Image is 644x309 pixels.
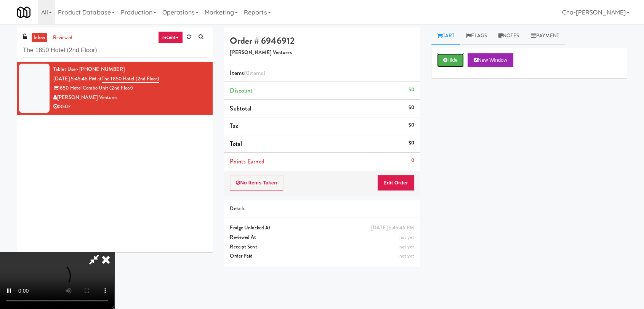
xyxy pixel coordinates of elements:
div: 00:07 [53,102,207,112]
h4: Order # 6946912 [230,36,414,46]
div: $0 [408,120,414,130]
li: Tablet User· [PHONE_NUMBER][DATE] 5:45:46 PM atThe 1850 Hotel (2nd Floor)1850 Hotel Combo Unit (2... [17,62,213,115]
span: not yet [399,243,414,250]
div: Reviewed At [230,233,414,242]
div: Order Paid [230,251,414,261]
button: No Items Taken [230,175,283,191]
input: Search vision orders [23,43,207,58]
div: $0 [408,103,414,112]
div: 1850 Hotel Combo Unit (2nd Floor) [53,83,207,93]
a: Payment [525,27,565,45]
button: New Window [468,53,513,67]
a: Flags [460,27,493,45]
div: $0 [408,85,414,94]
a: The 1850 Hotel (2nd Floor) [102,75,159,83]
span: Discount [230,86,253,95]
button: Edit Order [377,175,414,191]
ng-pluralize: items [250,69,263,77]
a: reviewed [51,33,75,43]
span: Total [230,139,242,148]
div: [PERSON_NAME] Ventures [53,93,207,102]
h5: [PERSON_NAME] Ventures [230,50,414,56]
span: · [PHONE_NUMBER] [77,66,125,73]
div: [DATE] 5:45:46 PM [371,223,414,233]
span: Points Earned [230,157,264,166]
div: $0 [408,138,414,148]
div: Details [230,204,414,214]
a: inbox [32,33,47,43]
a: recent [158,31,183,43]
div: Receipt Sent [230,242,414,252]
a: Cart [431,27,461,45]
img: Micromart [17,6,30,19]
div: 0 [411,156,414,165]
span: not yet [399,252,414,259]
span: Subtotal [230,104,252,113]
a: Tablet User· [PHONE_NUMBER] [53,66,125,73]
span: Tax [230,122,238,130]
span: (0 ) [244,69,265,77]
span: [DATE] 5:45:46 PM at [53,75,102,82]
a: Notes [493,27,525,45]
span: Items [230,69,265,77]
button: Hide [437,53,464,67]
span: not yet [399,234,414,241]
div: Fridge Unlocked At [230,223,414,233]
